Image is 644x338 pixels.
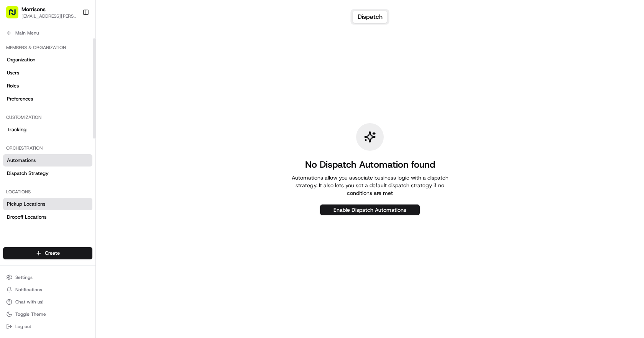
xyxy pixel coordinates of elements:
span: Toggle Theme [15,311,46,317]
button: Toggle Theme [3,309,92,320]
span: Pylon [76,130,93,136]
span: API Documentation [72,111,123,119]
button: Settings [3,272,92,283]
span: Main Menu [15,30,39,36]
button: Morrisons[EMAIL_ADDRESS][PERSON_NAME][DOMAIN_NAME] [3,3,79,21]
button: Chat with us! [3,297,92,307]
button: [EMAIL_ADDRESS][PERSON_NAME][DOMAIN_NAME] [21,13,76,19]
p: Automations allow you associate business logic with a dispatch strategy. It also lets you set a d... [284,174,456,197]
div: Members & Organization [3,41,92,54]
span: Automations [7,157,36,164]
span: Settings [15,274,33,280]
div: 💻 [65,112,71,118]
span: Knowledge Base [15,111,59,119]
span: Roles [7,82,19,89]
button: Morrisons [21,5,46,13]
div: We're available if you need us! [26,81,97,87]
a: Preferences [3,93,92,105]
img: Nash [8,8,23,23]
a: Users [3,67,92,79]
span: Dropoff Locations [7,214,46,221]
div: Start new chat [26,73,126,81]
a: Organization [3,54,92,66]
button: Create [3,247,92,259]
span: Tracking [7,126,26,133]
button: Main Menu [3,28,92,38]
span: Dispatch Strategy [7,170,49,177]
a: Powered byPylon [54,130,93,136]
div: Locations [3,186,92,198]
span: Chat with us! [15,299,43,305]
button: Start new chat [130,76,140,85]
button: Log out [3,321,92,332]
p: Welcome 👋 [8,31,140,43]
span: Log out [15,323,31,330]
span: Users [7,69,19,76]
h1: No Dispatch Automation found [284,158,456,171]
button: Notifications [3,284,92,295]
a: 📗Knowledge Base [5,108,62,122]
span: Create [45,250,60,257]
a: Tracking [3,124,92,136]
span: Organization [7,56,35,63]
div: Customization [3,111,92,124]
span: Notifications [15,287,42,293]
div: 📗 [8,112,14,118]
input: Clear [20,49,127,58]
img: 1736555255976-a54dd68f-1ca7-489b-9aae-adbdc363a1c4 [8,73,21,87]
a: Dispatch Strategy [3,167,92,180]
a: 💻API Documentation [62,108,126,122]
button: Enable Dispatch Automations [320,204,420,215]
button: Dispatch [353,11,387,23]
span: Pickup Locations [7,201,45,208]
a: Automations [3,154,92,167]
a: Pickup Locations [3,198,92,210]
a: Roles [3,80,92,92]
div: Orchestration [3,142,92,154]
span: Preferences [7,96,33,102]
a: Dropoff Locations [3,211,92,223]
